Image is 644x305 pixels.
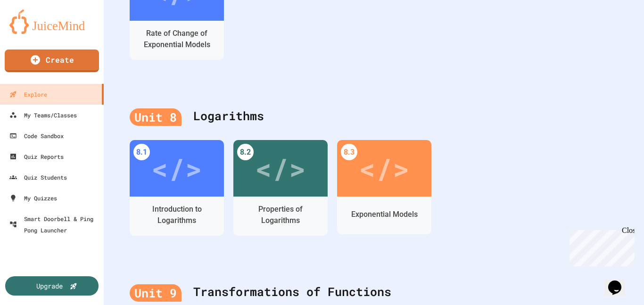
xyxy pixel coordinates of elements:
div: </> [359,147,410,190]
div: 8.1 [133,144,150,160]
iframe: chat widget [604,267,635,296]
a: Create [5,49,99,72]
div: 8.2 [237,144,254,160]
div: Unit 9 [130,284,182,302]
div: Explore [9,89,47,100]
div: Code Sandbox [9,130,64,141]
div: Exponential Models [351,209,418,220]
div: Logarithms [130,98,618,135]
div: Properties of Logarithms [240,204,321,226]
div: Upgrade [36,281,63,291]
div: </> [151,147,202,190]
div: Quiz Students [9,172,67,183]
div: My Teams/Classes [9,109,77,121]
div: Unit 8 [130,108,182,126]
img: logo-orange.svg [9,9,94,34]
div: Smart Doorbell & Ping Pong Launcher [9,213,100,236]
div: Introduction to Logarithms [137,204,217,226]
div: 8.3 [341,144,357,160]
iframe: chat widget [566,226,635,266]
div: Rate of Change of Exponential Models [137,28,217,50]
div: My Quizzes [9,192,57,204]
div: </> [255,147,306,190]
div: Quiz Reports [9,151,64,162]
div: Chat with us now!Close [4,4,65,60]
